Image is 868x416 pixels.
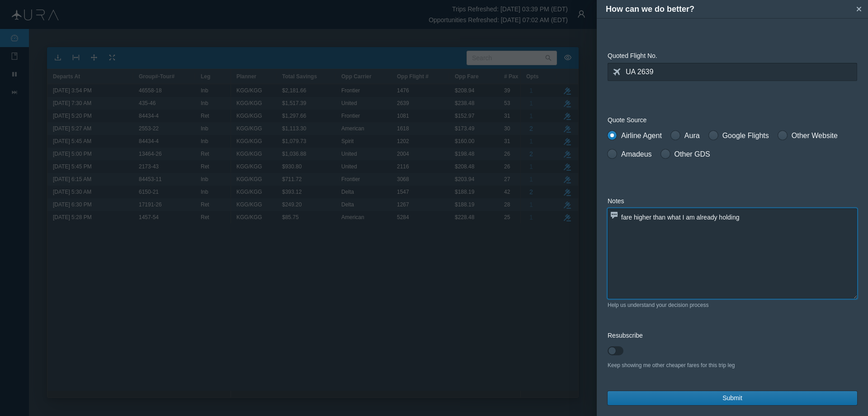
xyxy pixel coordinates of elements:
span: Notes [608,197,624,205]
span: Quoted Flight No. [608,52,657,59]
span: Quote Source [608,116,646,124]
span: Resubscribe [608,332,643,339]
button: Close [852,2,866,16]
label: Amadeus [608,149,652,160]
textarea: fare higher than what I am already holding [608,208,857,299]
div: Keep showing me other cheaper fares for this trip leg [608,361,857,369]
button: Submit [608,391,857,405]
span: Submit [722,393,742,403]
label: Aura [671,130,700,141]
label: Other Website [778,130,838,141]
label: Airline Agent [608,130,662,141]
h4: How can we do better? [606,3,852,15]
div: Help us understand your decision process [608,301,857,309]
label: Google Flights [709,130,769,141]
label: Other GDS [661,149,710,160]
